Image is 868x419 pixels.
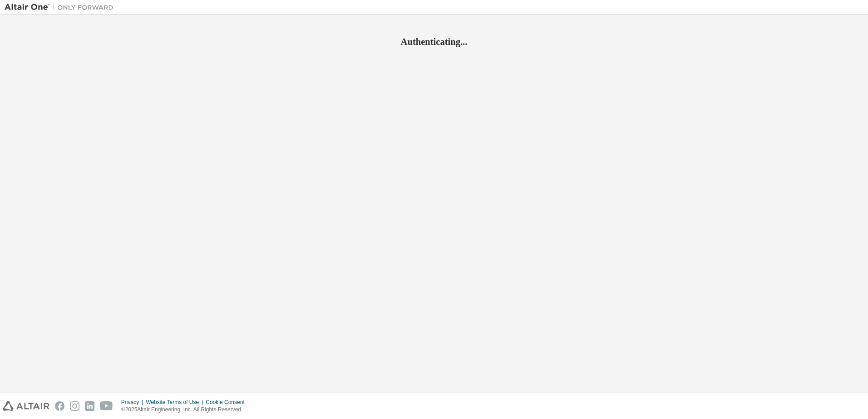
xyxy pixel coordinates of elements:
p: © 2025 Altair Engineering, Inc. All Rights Reserved. [121,406,250,414]
img: youtube.svg [100,401,113,411]
h2: Authenticating... [5,36,863,48]
img: linkedin.svg [85,401,94,411]
div: Privacy [121,399,146,406]
img: Altair One [5,3,118,12]
img: altair_logo.svg [3,401,49,411]
div: Cookie Consent [206,399,250,406]
img: facebook.svg [55,401,64,411]
div: Website Terms of Use [146,399,206,406]
img: instagram.svg [70,401,79,411]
